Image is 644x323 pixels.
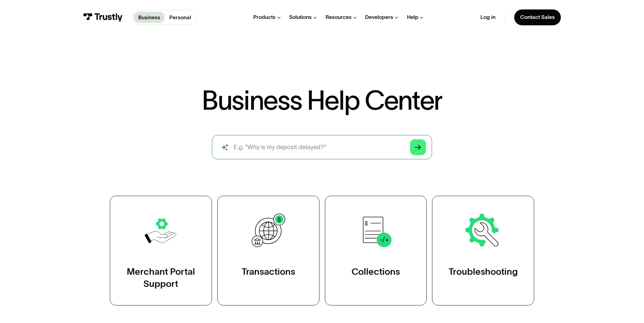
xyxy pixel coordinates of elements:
a: Merchant Portal Support [110,196,212,305]
form: Search [212,135,432,159]
a: Troubleshooting [432,196,534,305]
a: Personal [165,12,195,23]
div: Collections [352,266,400,278]
div: Products [253,14,276,21]
input: search [212,135,432,159]
p: Business [138,14,160,22]
div: Solutions [289,14,312,21]
div: Transactions [242,266,295,278]
div: Developers [365,14,393,21]
div: Help [407,14,419,21]
h1: Business Help Center [202,87,442,114]
div: Merchant Portal Support [125,266,196,290]
a: Business [134,12,165,23]
img: Trustly Logo [83,13,123,22]
a: Contact Sales [514,9,561,25]
a: Transactions [217,196,319,305]
div: Troubleshooting [449,266,518,278]
a: Log in [480,14,496,21]
p: Personal [169,14,191,22]
div: Contact Sales [520,14,555,21]
div: Resources [326,14,352,21]
a: Collections [325,196,427,305]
